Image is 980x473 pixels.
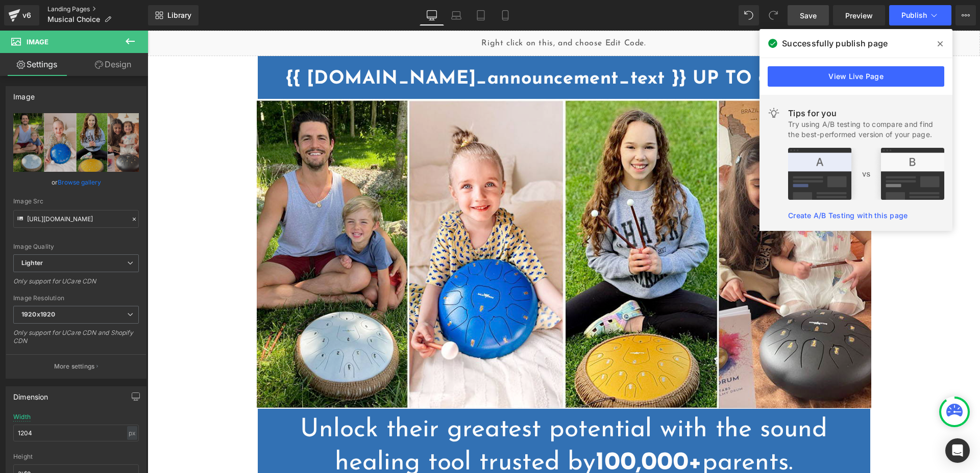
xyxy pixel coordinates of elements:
[58,173,101,191] a: Browse gallery
[739,5,759,25] button: Undo
[27,38,48,46] span: Image
[76,53,150,76] a: Design
[127,426,137,440] div: px
[448,419,555,445] strong: 100,000+
[6,354,146,378] button: More settings
[833,5,885,25] a: Preview
[420,5,444,25] a: Desktop
[901,11,927,19] span: Publish
[13,87,35,101] div: Image
[54,362,95,371] p: More settings
[148,5,199,25] a: New Library
[21,259,43,267] b: Lighter
[763,5,783,25] button: Redo
[889,5,951,25] button: Publish
[13,425,139,441] input: auto
[493,5,518,25] a: Mobile
[167,11,191,20] span: Library
[13,387,48,401] div: Dimension
[13,277,139,292] div: Only support for UCare CDN
[13,198,139,205] div: Image Src
[444,5,469,25] a: Laptop
[13,329,139,352] div: Only support for UCare CDN and Shopify CDN
[4,5,39,25] a: v6
[13,210,139,228] input: Link
[153,386,679,445] span: Unlock their greatest potential with the sound healing tool trusted by parents.
[138,39,695,58] strong: {{ [DOMAIN_NAME]_announcement_text }} UP TO 60% OFF
[782,37,888,49] span: Successfully publish page
[788,148,944,200] img: tip.png
[768,107,780,119] img: light.svg
[13,243,139,250] div: Image Quality
[768,66,944,87] a: View Live Page
[955,5,976,25] button: More
[469,5,493,25] a: Tablet
[21,310,55,318] b: 1920x1920
[788,211,908,220] a: Create A/B Testing with this page
[800,10,817,21] span: Save
[13,453,139,460] div: Height
[788,107,944,119] div: Tips for you
[13,295,139,302] div: Image Resolution
[13,177,139,188] div: or
[47,15,100,23] span: Musical Choice
[945,438,970,463] div: Open Intercom Messenger
[47,5,148,13] a: Landing Pages
[13,413,31,421] div: Width
[845,10,873,21] span: Preview
[788,119,944,140] div: Try using A/B testing to compare and find the best-performed version of your page.
[20,9,33,22] div: v6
